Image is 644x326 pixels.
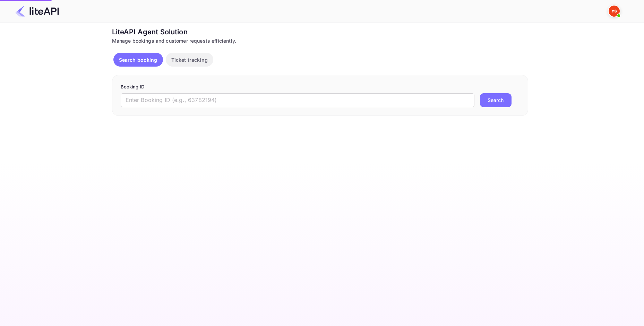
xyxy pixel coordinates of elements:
[171,56,208,63] p: Ticket tracking
[121,84,520,91] p: Booking ID
[112,37,528,44] div: Manage bookings and customer requests efficiently.
[609,6,620,17] img: Yandex Support
[112,27,528,37] div: LiteAPI Agent Solution
[121,93,474,107] input: Enter Booking ID (e.g., 63782194)
[480,93,512,107] button: Search
[119,56,157,63] p: Search booking
[15,6,59,17] img: LiteAPI Logo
